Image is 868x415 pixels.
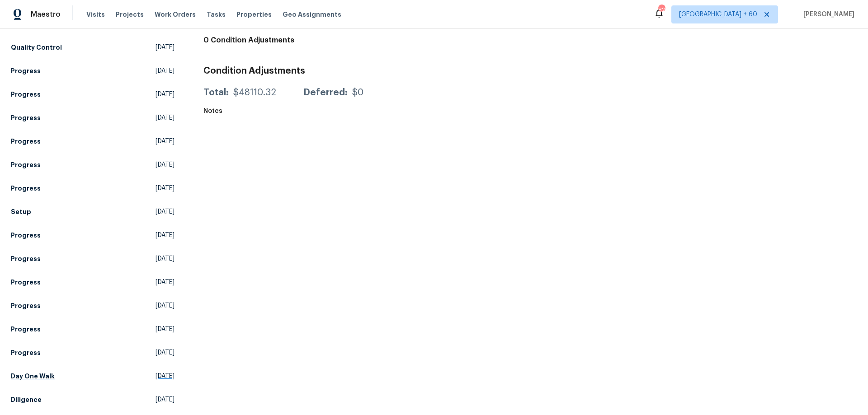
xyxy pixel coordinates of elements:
[156,90,175,99] span: [DATE]
[11,325,41,334] h5: Progress
[11,43,62,52] h5: Quality Control
[11,298,175,314] a: Progress[DATE]
[156,160,175,169] span: [DATE]
[11,157,175,173] a: Progress[DATE]
[11,274,175,290] a: Progress[DATE]
[156,301,175,310] span: [DATE]
[11,368,175,384] a: Day One Walk[DATE]
[11,39,175,56] a: Quality Control[DATE]
[800,10,854,19] span: [PERSON_NAME]
[207,11,226,18] span: Tasks
[11,90,41,99] h5: Progress
[11,86,175,103] a: Progress[DATE]
[156,254,175,263] span: [DATE]
[156,184,175,193] span: [DATE]
[679,10,757,19] span: [GEOGRAPHIC_DATA] + 60
[116,10,144,19] span: Projects
[11,254,41,263] h5: Progress
[11,321,175,337] a: Progress[DATE]
[155,10,196,19] span: Work Orders
[11,133,175,149] a: Progress[DATE]
[658,5,665,14] div: 823
[156,278,175,287] span: [DATE]
[31,10,61,19] span: Maestro
[11,63,175,79] a: Progress[DATE]
[11,251,175,267] a: Progress[DATE]
[352,88,363,97] div: $0
[283,10,341,19] span: Geo Assignments
[11,301,41,310] h5: Progress
[156,66,175,75] span: [DATE]
[11,278,41,287] h5: Progress
[11,184,41,193] h5: Progress
[156,43,175,52] span: [DATE]
[11,113,41,122] h5: Progress
[156,113,175,122] span: [DATE]
[203,66,857,75] h3: Condition Adjustments
[156,231,175,240] span: [DATE]
[156,137,175,146] span: [DATE]
[11,231,41,240] h5: Progress
[11,392,175,408] a: Diligence[DATE]
[203,108,222,114] h5: Notes
[156,372,175,381] span: [DATE]
[303,88,348,97] div: Deferred:
[11,160,41,169] h5: Progress
[156,395,175,404] span: [DATE]
[11,204,175,220] a: Setup[DATE]
[11,395,42,404] h5: Diligence
[11,227,175,243] a: Progress[DATE]
[156,207,175,216] span: [DATE]
[156,348,175,357] span: [DATE]
[11,348,41,357] h5: Progress
[203,88,229,97] div: Total:
[11,345,175,361] a: Progress[DATE]
[11,137,41,146] h5: Progress
[86,10,105,19] span: Visits
[11,372,55,381] h5: Day One Walk
[233,88,276,97] div: $48110.32
[11,66,41,75] h5: Progress
[11,207,31,216] h5: Setup
[156,325,175,334] span: [DATE]
[11,110,175,126] a: Progress[DATE]
[203,36,857,45] h4: 0 Condition Adjustments
[11,180,175,196] a: Progress[DATE]
[236,10,272,19] span: Properties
